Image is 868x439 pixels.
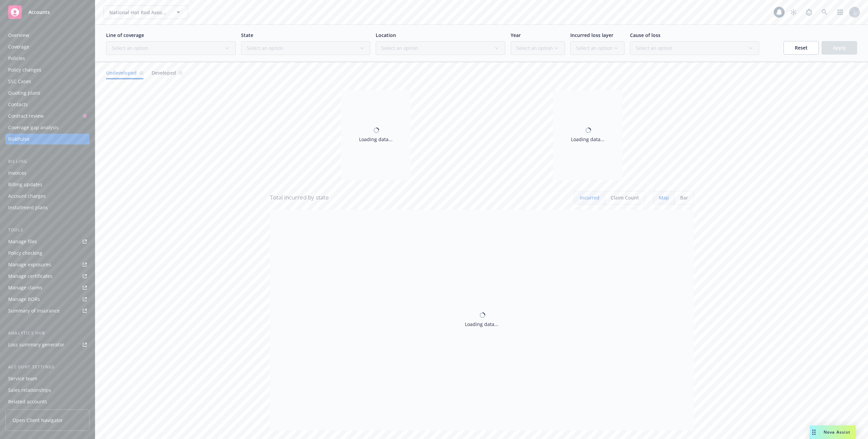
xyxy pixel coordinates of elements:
a: Manage files [5,236,90,247]
a: Summary of insurance [5,305,90,316]
span: Loading data... [571,136,605,143]
a: Manage certificates [5,271,90,282]
a: Overview [5,30,90,41]
div: Tools [5,227,90,233]
a: Policy changes [5,64,90,75]
a: SSC Cases [5,76,90,87]
a: Related accounts [5,396,90,407]
span: Open Client Navigator [13,417,63,424]
div: Manage files [8,236,37,247]
div: Account charges [8,191,46,202]
button: Reset [784,41,819,55]
div: Policy checking [8,248,42,259]
a: Accounts [5,3,90,22]
button: Nova Assist [810,425,856,439]
div: Service team [8,373,37,384]
a: Loss summary generator [5,339,90,350]
div: Manage claims [8,282,42,293]
a: Policies [5,53,90,64]
div: Manage BORs [8,294,40,305]
a: Policy checking [5,248,90,259]
span: Incurred [580,194,599,201]
a: Sales relationships [5,385,90,396]
a: Coverage [5,41,90,52]
a: Switch app [833,5,847,19]
div: Billing [5,158,90,165]
div: Quoting plans [8,88,40,98]
a: Report a Bug [802,5,816,19]
button: Apply [822,41,857,55]
div: Overview [8,30,29,41]
p: Incurred loss layer [570,32,625,39]
a: Invoices [5,168,90,178]
p: Line of coverage [106,32,236,39]
div: Loss summary generator [8,339,64,350]
p: Cause of loss [630,32,759,39]
span: National Hot Rod Association [109,9,168,16]
div: SSC Cases [8,76,31,87]
div: Manage exposures [8,259,51,270]
a: Installment plans [5,202,90,213]
div: Account settings [5,364,90,370]
div: Analytics hub [5,330,90,337]
a: Account charges [5,191,90,202]
span: Loading data... [359,136,393,143]
span: Claim Count [611,194,639,201]
div: Coverage gap analysis [8,122,59,133]
span: Map [659,194,669,201]
a: Quoting plans [5,88,90,98]
div: Manage certificates [8,271,53,282]
div: Billing updates [8,179,42,190]
span: Developed [152,69,176,76]
span: Bar [680,194,688,201]
div: Contacts [8,99,28,110]
a: Service team [5,373,90,384]
p: Location [376,32,505,39]
div: Invoices [8,168,26,178]
a: Manage exposures [5,259,90,270]
div: RiskPulse [8,134,29,145]
div: Related accounts [8,396,47,407]
span: Undeveloped [106,69,137,76]
a: Coverage gap analysis [5,122,90,133]
a: Contacts [5,99,90,110]
span: Nova Assist [824,429,850,435]
div: Drag to move [810,425,818,439]
button: National Hot Rod Association [103,5,188,19]
a: Contract review [5,111,90,121]
a: Manage claims [5,282,90,293]
a: Manage BORs [5,294,90,305]
div: Contract review [8,111,44,121]
a: Stop snowing [787,5,800,19]
a: RiskPulse [5,134,90,145]
a: Billing updates [5,179,90,190]
p: Year [511,32,565,39]
div: Installment plans [8,202,48,213]
a: Search [818,5,831,19]
div: Coverage [8,41,29,52]
div: Sales relationships [8,385,51,396]
div: Policies [8,53,25,64]
p: Total incurred by state [270,193,329,202]
span: Loading data... [465,321,498,328]
span: Accounts [28,9,50,15]
div: Summary of insurance [8,305,60,316]
div: Policy changes [8,64,41,75]
p: State [241,32,371,39]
